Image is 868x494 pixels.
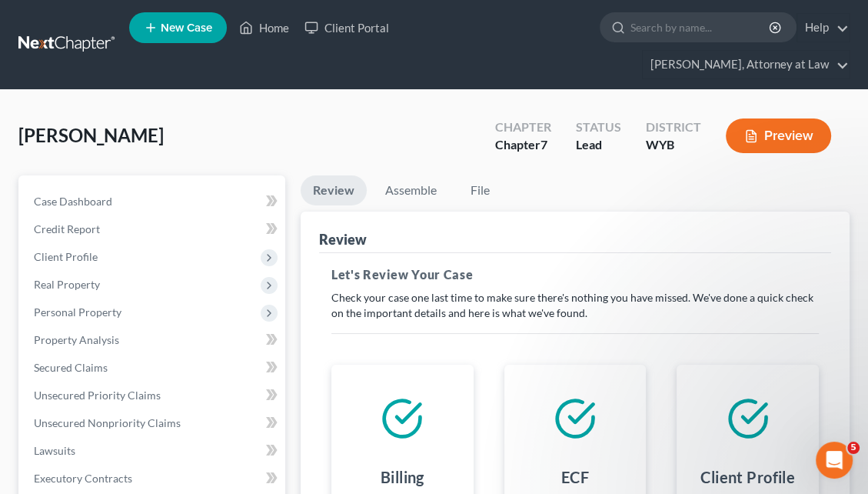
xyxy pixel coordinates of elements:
span: [PERSON_NAME] [18,124,164,146]
div: District [646,118,701,136]
a: Credit Report [22,215,285,243]
a: Executory Contracts [22,465,285,492]
a: Secured Claims [22,354,285,382]
h5: Let's Review Your Case [331,265,819,284]
a: Assemble [373,175,449,205]
a: Help [797,14,849,42]
div: Close [270,6,298,34]
div: • [DATE] [147,183,190,199]
span: Help [244,391,268,402]
h1: Messages [114,7,197,33]
span: Unsecured Priority Claims [34,389,161,402]
span: Lawsuits [34,444,75,457]
a: Unsecured Priority Claims [22,382,285,409]
a: Lawsuits [22,437,285,465]
a: Property Analysis [22,326,285,354]
div: [PERSON_NAME] [55,183,144,199]
a: Case Dashboard [22,188,285,215]
span: Executory Contracts [34,472,132,485]
span: Unsecured Nonpriority Claims [34,416,181,429]
span: Secured Claims [34,361,108,374]
span: New Case [161,22,212,34]
span: Home [35,391,67,402]
div: WYB [646,136,701,154]
span: 5 [847,442,860,454]
div: Chapter [495,118,551,136]
h4: Billing [381,466,424,488]
button: Send us a message [71,305,237,336]
a: File [455,175,504,205]
img: Profile image for Lindsey [18,168,48,199]
span: 7 [540,137,547,152]
a: Review [301,175,367,205]
div: Status [576,118,621,136]
div: [PERSON_NAME] [55,240,144,256]
button: Help [205,352,308,414]
div: [PERSON_NAME] [55,126,144,142]
p: Check your case one last time to make sure there's nothing you have missed. We've done a quick ch... [331,290,819,321]
span: Property Analysis [34,333,119,346]
a: Unsecured Nonpriority Claims [22,409,285,437]
div: • [DATE] [147,297,190,313]
h4: ECF [561,466,589,488]
span: Personal Property [34,305,121,319]
img: Profile image for Lindsey [18,282,48,312]
img: Profile image for Kelly [18,225,48,255]
button: Preview [726,118,831,153]
a: Client Portal [297,14,397,42]
button: Messages [102,352,205,414]
span: Client Profile [34,250,98,263]
div: [PERSON_NAME] [55,69,144,85]
span: Messages [124,391,183,402]
span: Case Dashboard [34,195,112,208]
div: [PERSON_NAME] [55,297,144,313]
div: • [DATE] [147,126,190,142]
span: Credit Report [34,222,100,235]
input: Search by name... [630,13,771,42]
span: Glad to hear it! Let me know if anything else comes up and I am happy to help! [55,55,484,67]
div: • [DATE] [147,240,190,256]
a: Home [231,14,297,42]
img: Profile image for Emma [18,111,48,142]
div: • [DATE] [147,69,190,85]
img: Profile image for Lindsey [18,54,48,85]
span: Real Property [34,278,100,291]
h4: Client Profile [700,466,795,488]
div: Lead [576,136,621,154]
img: Profile image for Lindsey [18,339,48,369]
a: [PERSON_NAME], Attorney at Law [643,51,849,78]
div: Chapter [495,136,551,154]
div: Review [319,230,367,249]
iframe: Intercom live chat [816,442,853,479]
